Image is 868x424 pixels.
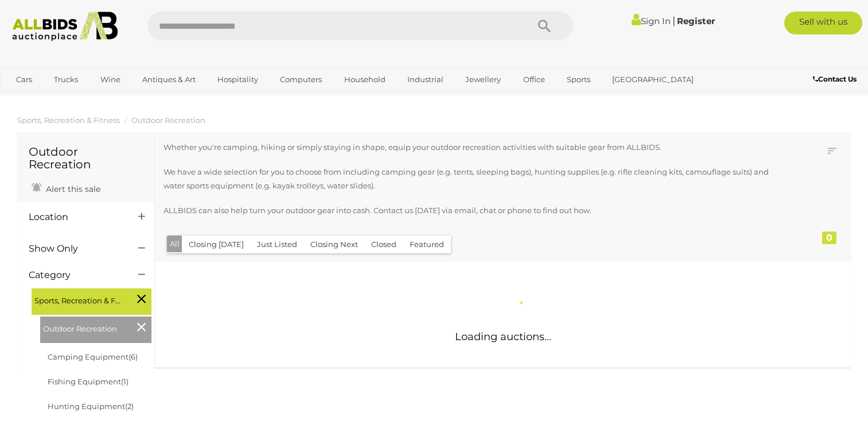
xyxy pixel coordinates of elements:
[34,291,120,307] span: Sports, Recreation & Fitness
[43,184,100,194] span: Alert this sale
[29,145,143,171] h1: Outdoor Recreation
[135,70,203,89] a: Antiques & Art
[516,11,573,40] button: Search
[822,232,836,244] div: 0
[93,70,128,89] a: Wine
[813,73,859,86] a: Contact Us
[516,70,552,89] a: Office
[29,244,121,254] h4: Show Only
[400,70,451,89] a: Industrial
[29,270,121,280] h4: Category
[129,352,138,361] span: (6)
[48,377,129,386] a: Fishing Equipment(1)
[784,11,862,34] a: Sell with us
[403,236,451,253] button: Featured
[48,352,138,361] a: Camping Equipment(6)
[167,236,182,252] button: All
[43,319,129,336] span: Outdoor Recreation
[458,70,508,89] a: Jewellery
[125,402,134,411] span: (2)
[337,70,393,89] a: Household
[250,236,304,253] button: Just Listed
[605,70,701,89] a: [GEOGRAPHIC_DATA]
[46,70,85,89] a: Trucks
[672,14,675,27] span: |
[210,70,266,89] a: Hospitality
[273,70,329,89] a: Computers
[17,115,120,125] a: Sports, Recreation & Fitness
[559,70,598,89] a: Sports
[303,236,365,253] button: Closing Next
[121,377,129,386] span: (1)
[455,330,551,343] span: Loading auctions...
[813,75,857,83] b: Contact Us
[48,402,134,411] a: Hunting Equipment(2)
[164,204,777,217] p: ALLBIDS can also help turn your outdoor gear into cash. Contact us [DATE] via email, chat or phon...
[6,11,123,41] img: Allbids.com.au
[164,165,777,192] p: We have a wide selection for you to choose from including camping gear (e.g. tents, sleeping bags...
[364,236,403,253] button: Closed
[131,115,205,125] a: Outdoor Recreation
[164,141,777,154] p: Whether you're camping, hiking or simply staying in shape, equip your outdoor recreation activiti...
[677,16,715,26] a: Register
[29,179,103,196] a: Alert this sale
[9,70,40,89] a: Cars
[182,236,251,253] button: Closing [DATE]
[29,212,121,222] h4: Location
[632,16,671,26] a: Sign In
